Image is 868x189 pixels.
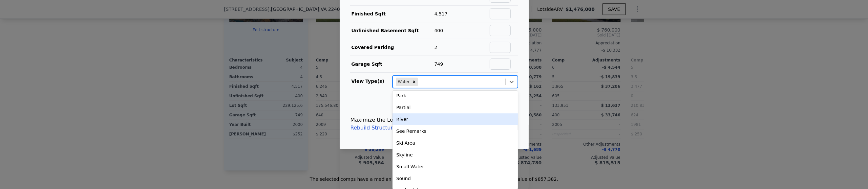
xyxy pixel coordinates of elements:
[392,137,518,149] div: Ski Area
[396,78,411,86] div: Water
[392,125,518,137] div: See Remarks
[392,102,518,113] div: Partial
[350,56,434,73] td: Garage Sqft
[392,113,518,125] div: River
[392,90,518,102] div: Park
[350,39,434,56] td: Covered Parking
[392,173,518,184] div: Sound
[392,161,518,173] div: Small Water
[350,6,434,22] td: Finished Sqft
[392,149,518,161] div: Skyline
[350,73,392,88] td: View Type(s)
[350,124,396,132] a: Rebuild Structure
[434,61,443,67] span: 749
[411,78,418,86] div: Remove Water
[350,116,396,124] div: Maximize the Lot
[350,22,434,39] td: Unfinished Basement Sqft
[434,11,448,16] span: 4,517
[434,28,443,33] span: 400
[434,45,437,50] span: 2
